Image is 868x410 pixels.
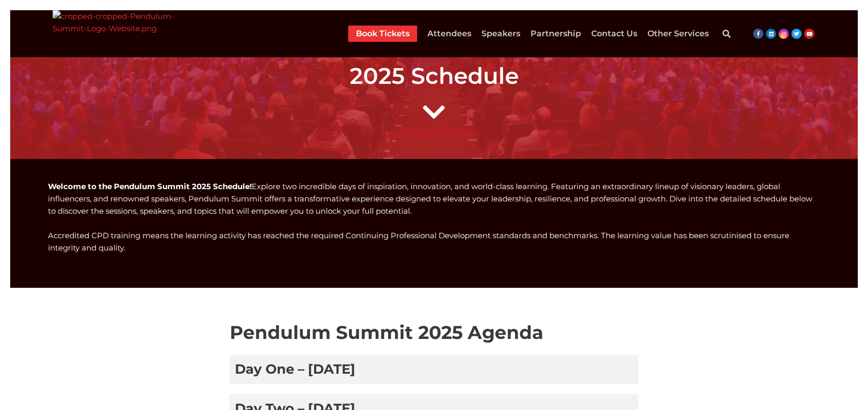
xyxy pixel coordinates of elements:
div: Search [716,24,737,44]
a: Attendees [427,26,471,42]
nav: Menu [348,26,709,42]
a: Speakers [481,26,520,42]
a: Contact Us [591,26,637,42]
strong: Welcome to the Pendulum Summit 2025 Schedule! [48,181,252,191]
h1: 2025 Schedule [15,62,853,89]
img: cropped-cropped-Pendulum-Summit-Logo-Website.png [53,10,190,57]
p: Accredited CPD training means the learning activity has reached the required Continuing Professio... [48,230,820,254]
h2: Pendulum Summit 2025 Agenda [230,321,638,345]
h3: Day One – [DATE] [230,355,638,383]
a: Partnership [531,26,581,42]
a: Other Services [647,26,709,42]
a: Book Tickets [356,26,409,42]
p: Explore two incredible days of inspiration, innovation, and world-class learning. Featuring an ex... [48,180,820,217]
